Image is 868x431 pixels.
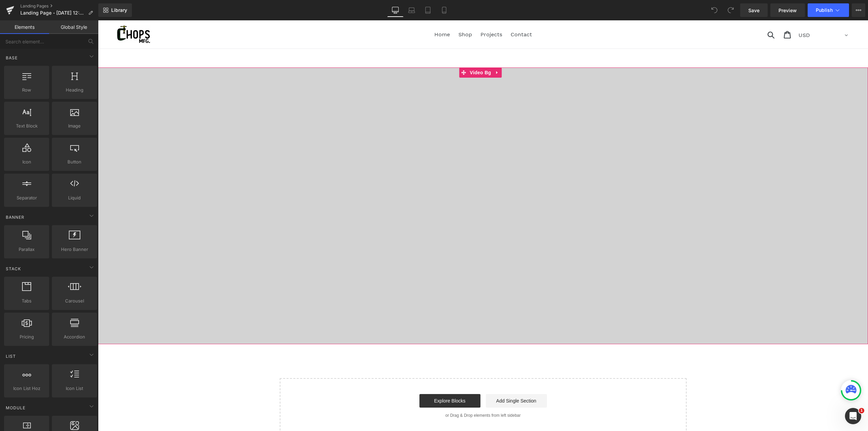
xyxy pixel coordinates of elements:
[54,86,95,94] span: Heading
[808,3,849,17] button: Publish
[5,353,17,359] span: List
[54,246,95,253] span: Hero Banner
[360,11,374,18] span: Shop
[379,9,408,19] a: Projects
[6,333,47,340] span: Pricing
[5,214,25,220] span: Banner
[6,86,47,94] span: Row
[321,374,382,387] a: Explore Blocks
[852,3,865,17] button: More
[54,122,95,130] span: Image
[6,194,47,201] span: Separator
[388,374,449,387] a: Add Single Section
[6,158,47,165] span: Icon
[370,47,395,57] span: Video Bg
[333,9,355,19] a: Home
[20,10,85,16] span: Landing Page - [DATE] 12:47:38
[5,55,18,61] span: Base
[49,20,98,34] a: Global Style
[111,7,127,13] span: Library
[54,194,95,201] span: Liquid
[436,3,452,17] a: Mobile
[6,385,47,392] span: Icon List Hoz
[5,405,26,411] span: Module
[193,393,578,397] p: or Drag & Drop elements from left sidebar
[54,158,95,165] span: Button
[409,9,437,19] a: Contact
[816,7,833,13] span: Publish
[5,266,22,272] span: Stack
[859,408,864,413] span: 1
[54,385,95,392] span: Icon List
[19,5,53,23] img: CHOPS MFG.
[382,11,404,18] span: Projects
[403,3,420,17] a: Laptop
[6,246,47,253] span: Parallax
[672,7,690,22] input: Search
[54,297,95,305] span: Carousel
[336,11,352,18] span: Home
[6,297,47,305] span: Tabs
[413,11,434,18] span: Contact
[54,333,95,340] span: Accordion
[20,3,98,9] a: Landing Pages
[845,408,861,424] iframe: Intercom live chat
[6,122,47,130] span: Text Block
[724,3,737,17] button: Redo
[420,3,436,17] a: Tablet
[748,7,759,14] span: Save
[357,9,377,19] a: Shop
[770,3,805,17] a: Preview
[708,3,721,17] button: Undo
[395,47,403,57] a: Expand / Collapse
[778,7,797,14] span: Preview
[387,3,403,17] a: Desktop
[98,3,132,17] a: New Library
